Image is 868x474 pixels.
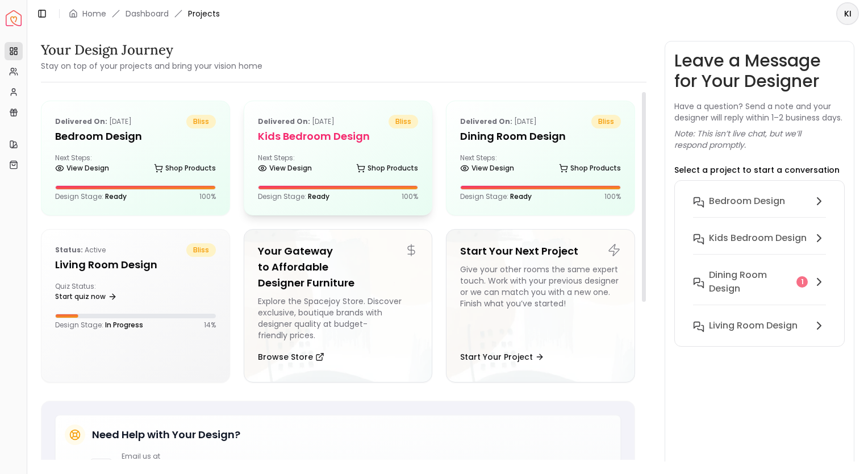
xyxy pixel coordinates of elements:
[258,346,324,368] button: Browse Store
[460,264,621,341] div: Give your other rooms the same expert touch. Work with your previous designer or we can match you...
[674,51,845,92] h3: Leave a Message for Your Designer
[684,190,835,227] button: Bedroom Design
[559,160,621,176] a: Shop Products
[684,314,835,337] button: Living Room Design
[709,194,785,208] h6: Bedroom Design
[258,296,419,341] div: Explore the Spacejoy Store. Discover exclusive, boutique brands with designer quality at budget-f...
[105,192,127,201] span: Ready
[258,128,419,144] h5: Kids Bedroom Design
[154,160,216,176] a: Shop Products
[204,321,216,330] p: 14 %
[460,128,621,144] h5: Dining Room Design
[460,192,532,201] p: Design Stage:
[186,115,216,128] span: bliss
[55,245,83,255] b: Status:
[122,452,207,461] p: Email us at
[796,276,808,288] div: 1
[55,128,216,144] h5: Bedroom Design
[188,8,220,19] span: Projects
[41,41,262,59] h3: Your Design Journey
[55,117,107,126] b: Delivered on:
[446,229,635,382] a: Start Your Next ProjectGive your other rooms the same expert touch. Work with your previous desig...
[258,192,329,201] p: Design Stage:
[199,192,216,201] p: 100 %
[837,3,858,24] span: KI
[591,115,621,128] span: bliss
[510,192,532,201] span: Ready
[258,243,419,291] h5: Your Gateway to Affordable Designer Furniture
[709,231,807,245] h6: Kids Bedroom Design
[186,243,216,257] span: bliss
[258,115,335,128] p: [DATE]
[674,128,845,151] p: Note: This isn’t live chat, but we’ll respond promptly.
[684,264,835,314] button: Dining Room Design1
[709,268,792,296] h6: Dining Room Design
[674,164,840,176] p: Select a project to start a conversation
[460,153,621,176] div: Next Steps:
[244,229,433,382] a: Your Gateway to Affordable Designer FurnitureExplore the Spacejoy Store. Discover exclusive, bout...
[69,8,220,19] nav: breadcrumb
[105,320,143,330] span: In Progress
[55,192,127,201] p: Design Stage:
[82,8,106,19] a: Home
[684,227,835,264] button: Kids Bedroom Design
[258,153,419,176] div: Next Steps:
[55,153,216,176] div: Next Steps:
[55,115,132,128] p: [DATE]
[308,192,329,201] span: Ready
[460,243,621,259] h5: Start Your Next Project
[55,243,106,257] p: active
[41,60,262,72] small: Stay on top of your projects and bring your vision home
[55,257,216,273] h5: Living Room Design
[460,160,514,176] a: View Design
[389,115,418,128] span: bliss
[460,117,512,126] b: Delivered on:
[55,289,117,305] a: Start quiz now
[92,427,240,443] h5: Need Help with Your Design?
[6,10,22,26] a: Spacejoy
[460,346,544,368] button: Start Your Project
[836,2,859,25] button: KI
[709,319,798,332] h6: Living Room Design
[356,160,418,176] a: Shop Products
[55,160,109,176] a: View Design
[460,115,537,128] p: [DATE]
[55,321,143,330] p: Design Stage:
[402,192,418,201] p: 100 %
[55,282,131,305] div: Quiz Status:
[6,10,22,26] img: Spacejoy Logo
[258,160,312,176] a: View Design
[604,192,621,201] p: 100 %
[258,117,310,126] b: Delivered on:
[126,8,169,19] a: Dashboard
[674,101,845,123] p: Have a question? Send a note and your designer will reply within 1–2 business days.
